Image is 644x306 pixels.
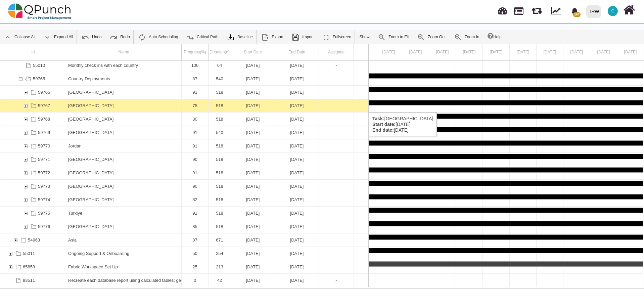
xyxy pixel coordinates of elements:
div: 31-12-2025 [275,126,319,139]
div: Task: Albania Start date: 01-08-2024 End date: 31-12-2025 [0,86,368,99]
div: [DATE] [277,193,317,206]
div: 31-12-2025 [275,166,319,179]
div: 01-08-2024 [231,113,275,126]
div: [DATE] [277,180,317,193]
div: 01-08-2024 [231,193,275,206]
div: - [319,274,354,287]
div: [GEOGRAPHIC_DATA] [68,153,179,166]
span: Clairebt [608,6,618,16]
div: 90 [184,153,206,166]
div: 518 [209,220,231,233]
div: 31 Jul 2025 [402,44,429,60]
div: 100 [182,59,209,72]
div: 50 [182,247,209,260]
div: 671 [211,233,229,247]
div: [DATE] [233,247,273,260]
a: Redo [106,30,133,44]
a: Zoom Out [414,30,449,44]
div: 540 [211,126,229,139]
div: 90 [182,180,209,193]
div: 518 [211,180,229,193]
div: [DATE] [277,139,317,152]
a: bell fill297 [567,0,584,21]
div: [DATE] [277,153,317,166]
div: 59772 [0,166,66,179]
div: 59769 [38,126,50,139]
div: 59768 [0,113,66,126]
div: 02 Aug 2025 [456,44,483,60]
img: ic_export_24.4e1404f.png [261,33,269,41]
div: 518 [209,86,231,99]
div: Task: Monthly check ins with each country Start date: 01-11-2024 End date: 03-01-2025 [0,59,368,72]
div: 518 [209,153,231,166]
div: Id [0,44,66,60]
img: qpunch-sp.fa6292f.png [8,1,72,21]
div: 01-10-2025 [231,274,275,287]
a: Auto Scheduling [135,30,181,44]
div: 31-12-2025 [275,193,319,206]
i: Home [623,4,635,16]
div: Jordan [68,139,179,152]
div: 91 [184,126,206,139]
div: 518 [211,139,229,152]
div: [GEOGRAPHIC_DATA] [68,166,179,179]
div: 83511 [23,274,35,287]
div: 75 [182,99,209,112]
div: North Macedonia [66,180,182,193]
div: Country Deployments [68,72,179,85]
div: Task: Yemen Start date: 01-08-2024 End date: 31-12-2025 [0,220,368,233]
div: 87 [182,72,209,85]
div: 59773 [38,180,50,193]
div: 59766 [38,86,50,99]
div: Monthly check ins with each country [66,59,182,72]
b: Start date: [372,122,396,127]
div: 03-01-2025 [275,59,319,72]
div: 31-12-2025 [275,99,319,112]
div: 31-12-2025 [275,72,319,85]
div: 01 Aug 2025 [429,44,456,60]
div: [DATE] [233,99,273,112]
div: 01-08-2024 [231,86,275,99]
div: [DATE] [233,274,273,287]
div: [DATE] [233,260,273,273]
b: End date: [372,127,394,133]
div: [DATE] [233,86,273,99]
div: 0 [182,274,209,287]
div: Task: Asia Start date: 01-03-2024 End date: 31-12-2025 [0,233,368,247]
div: Task: North Macedonia Start date: 01-08-2024 End date: 31-12-2025 [0,180,368,193]
div: IRW [590,6,599,17]
div: 59765 [0,72,66,85]
img: ic_expand_all_24.71e1805.png [43,33,51,41]
div: [DATE] [233,207,273,220]
img: ic_undo_24.4502e76.png [81,33,89,41]
div: 83511 [0,274,66,287]
div: 01-04-2025 [231,260,275,273]
div: Task: Gaza Start date: 01-08-2024 End date: 31-12-2025 [0,113,368,126]
div: 31-12-2025 [275,207,319,220]
div: 59774 [38,193,50,206]
div: Gaza [66,113,182,126]
div: [DATE] [277,86,317,99]
div: Ongoing Support & Onboarding [66,247,182,260]
a: Undo [78,30,105,44]
div: Name [66,44,182,60]
div: 518 [211,220,229,233]
div: 59767 [0,99,66,112]
div: 07 Aug 2025 [590,44,617,60]
div: 518 [209,99,231,112]
div: 01-08-2024 [231,166,275,179]
div: 11-11-2025 [275,274,319,287]
div: [DATE] [277,274,317,287]
a: Collapse All [0,30,39,44]
div: 80 [182,113,209,126]
div: 30 Jul 2025 [375,44,402,60]
div: 55011 [0,247,66,260]
div: 90 [182,153,209,166]
div: 31-12-2025 [275,220,319,233]
img: ic_auto_scheduling_24.ade0d5b.png [138,33,146,41]
div: 91 [184,166,206,179]
div: 91 [182,126,209,139]
img: ic_critical_path_24.b7f2986.png [186,33,194,41]
div: [DATE] [277,59,317,72]
div: [DATE] [277,72,317,85]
